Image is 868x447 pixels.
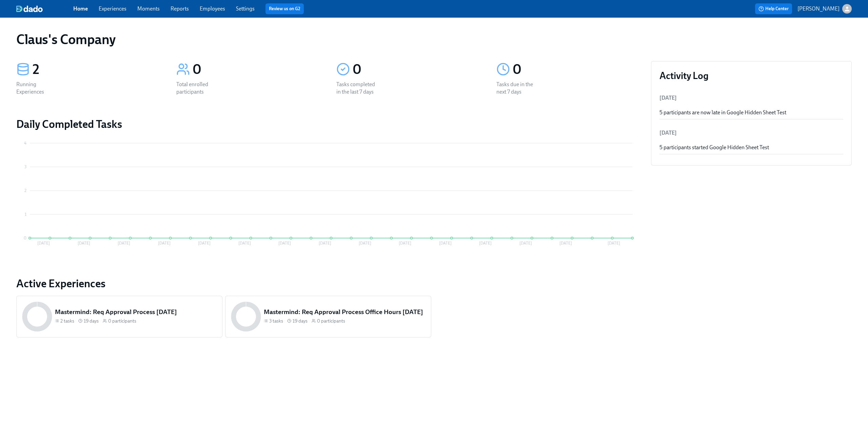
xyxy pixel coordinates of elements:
[16,5,73,12] a: dado
[60,318,74,324] span: 2 tasks
[265,3,304,14] button: Review us on G2
[16,5,43,12] img: dado
[608,241,620,246] tspan: [DATE]
[317,318,345,324] span: 0 participants
[25,212,26,217] tspan: 1
[16,81,60,96] div: Running Experiences
[439,241,452,246] tspan: [DATE]
[797,5,840,13] p: [PERSON_NAME]
[16,117,640,131] h2: Daily Completed Tasks
[238,241,251,246] tspan: [DATE]
[269,318,283,324] span: 3 tasks
[519,241,532,246] tspan: [DATE]
[176,81,220,96] div: Total enrolled participants
[16,296,222,337] a: Mastermind: Req Approval Process [DATE]2 tasks 19 days0 participants
[84,318,99,324] span: 19 days
[200,5,225,12] a: Employees
[108,318,136,324] span: 0 participants
[278,241,291,246] tspan: [DATE]
[55,308,217,316] h5: Mastermind: Req Approval Process [DATE]
[24,164,26,169] tspan: 3
[236,5,255,12] a: Settings
[797,4,852,14] button: [PERSON_NAME]
[319,241,331,246] tspan: [DATE]
[513,61,640,78] div: 0
[118,241,130,246] tspan: [DATE]
[758,5,789,12] span: Help Center
[16,277,640,290] a: Active Experiences
[659,125,843,141] li: [DATE]
[559,241,572,246] tspan: [DATE]
[293,318,308,324] span: 19 days
[225,296,431,337] a: Mastermind: Req Approval Process Office Hours [DATE]3 tasks 19 days0 participants
[496,81,540,96] div: Tasks due in the next 7 days
[73,5,88,12] a: Home
[264,308,426,316] h5: Mastermind: Req Approval Process Office Hours [DATE]
[659,90,843,106] li: [DATE]
[99,5,126,12] a: Experiences
[659,70,843,82] h3: Activity Log
[37,241,50,246] tspan: [DATE]
[158,241,171,246] tspan: [DATE]
[336,81,380,96] div: Tasks completed in the last 7 days
[16,31,116,47] h1: Claus's Company
[269,5,300,12] a: Review us on G2
[137,5,160,12] a: Moments
[359,241,371,246] tspan: [DATE]
[479,241,492,246] tspan: [DATE]
[198,241,211,246] tspan: [DATE]
[24,236,26,240] tspan: 0
[659,109,843,116] div: 5 participants are now late in Google Hidden Sheet Test
[193,61,320,78] div: 0
[399,241,411,246] tspan: [DATE]
[659,144,843,151] div: 5 participants started Google Hidden Sheet Test
[755,3,792,14] button: Help Center
[353,61,480,78] div: 0
[171,5,189,12] a: Reports
[78,241,90,246] tspan: [DATE]
[24,141,26,145] tspan: 4
[24,188,26,193] tspan: 2
[33,61,160,78] div: 2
